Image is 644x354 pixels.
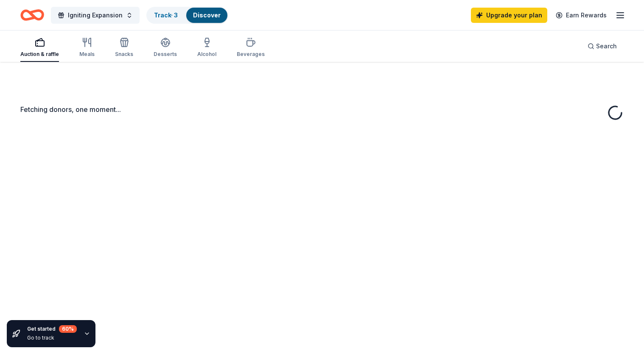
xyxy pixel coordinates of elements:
button: Desserts [154,34,177,62]
div: Get started [27,325,77,333]
a: Home [20,5,44,25]
div: Auction & raffle [20,51,59,58]
div: 60 % [59,325,77,333]
div: Fetching donors, one moment... [20,104,624,114]
div: Alcohol [197,51,216,58]
div: Meals [79,51,95,58]
span: Igniting Expansion [68,10,123,20]
a: Upgrade your plan [471,8,547,23]
div: Desserts [154,51,177,58]
span: Search [596,41,617,51]
a: Earn Rewards [551,8,612,23]
button: Snacks [115,34,133,62]
button: Track· 3Discover [146,7,228,24]
button: Auction & raffle [20,34,59,62]
button: Search [581,38,624,55]
button: Beverages [237,34,265,62]
button: Meals [79,34,95,62]
button: Alcohol [197,34,216,62]
div: Snacks [115,51,133,58]
a: Track· 3 [154,11,178,19]
div: Go to track [27,334,77,341]
button: Igniting Expansion [51,7,140,24]
div: Beverages [237,51,265,58]
a: Discover [193,11,221,19]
